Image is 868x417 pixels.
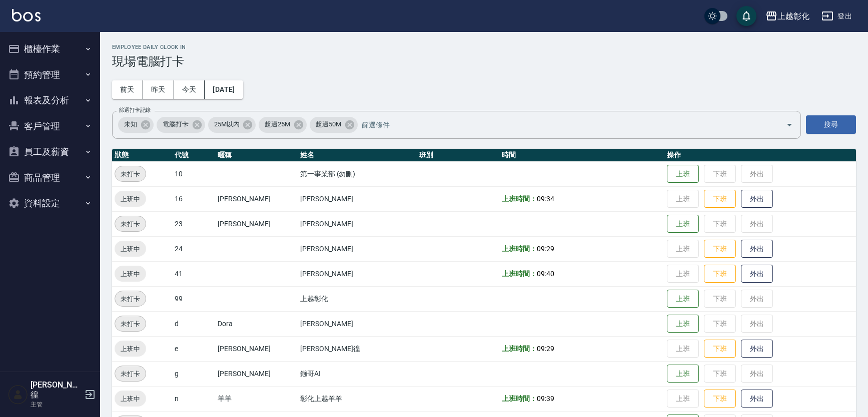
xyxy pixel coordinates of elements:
button: 上班 [667,215,699,233]
td: 24 [172,236,215,261]
span: 09:29 [537,345,554,353]
button: 商品管理 [4,165,96,191]
td: 10 [172,161,215,186]
button: 前天 [112,80,143,99]
b: 上班時間： [502,195,537,203]
td: 鏹哥AI [298,361,417,386]
button: 下班 [704,265,736,283]
button: 員工及薪資 [4,139,96,165]
span: 未打卡 [115,219,146,229]
td: [PERSON_NAME] [215,336,298,361]
button: 外出 [741,390,773,408]
img: Logo [12,9,41,21]
td: [PERSON_NAME] [298,186,417,211]
th: 班別 [417,149,499,162]
span: 未打卡 [115,294,146,304]
td: [PERSON_NAME] [298,236,417,261]
span: 09:40 [537,270,554,278]
span: 09:29 [537,245,554,253]
button: 報表及分析 [4,87,96,113]
td: 上越彰化 [298,286,417,311]
div: 電腦打卡 [157,117,205,133]
button: 下班 [704,240,736,258]
button: Open [781,117,797,133]
button: 外出 [741,240,773,258]
th: 狀態 [112,149,172,162]
button: 下班 [704,390,736,408]
p: 主管 [31,400,82,409]
div: 超過25M [259,117,307,133]
span: 上班中 [115,344,146,354]
button: 外出 [741,190,773,208]
button: 昨天 [143,80,174,99]
td: 羊羊 [215,386,298,411]
span: 09:39 [537,395,554,403]
span: 09:34 [537,195,554,203]
h2: Employee Daily Clock In [112,44,856,50]
td: e [172,336,215,361]
th: 操作 [664,149,856,162]
button: 下班 [704,190,736,208]
td: 23 [172,211,215,236]
span: 超過50M [310,119,347,129]
input: 篩選條件 [359,116,768,133]
span: 電腦打卡 [157,119,195,129]
button: 外出 [741,265,773,283]
button: 搜尋 [806,115,856,134]
button: 上班 [667,315,699,333]
b: 上班時間： [502,395,537,403]
div: 上越彰化 [777,10,809,22]
span: 未打卡 [115,169,146,179]
button: [DATE] [205,80,243,99]
div: 未知 [118,117,154,133]
td: Dora [215,311,298,336]
div: 25M以內 [208,117,256,133]
b: 上班時間： [502,345,537,353]
td: [PERSON_NAME] [298,261,417,286]
span: 上班中 [115,394,146,404]
button: 今天 [174,80,205,99]
span: 超過25M [259,119,296,129]
button: 上班 [667,365,699,383]
button: save [736,6,756,26]
span: 上班中 [115,244,146,254]
td: [PERSON_NAME] [215,186,298,211]
td: 第一事業部 (勿刪) [298,161,417,186]
button: 上班 [667,290,699,308]
td: d [172,311,215,336]
td: [PERSON_NAME] [215,211,298,236]
button: 下班 [704,340,736,358]
span: 未打卡 [115,369,146,379]
div: 超過50M [310,117,358,133]
td: 彰化上越羊羊 [298,386,417,411]
h5: [PERSON_NAME]徨 [31,380,82,400]
b: 上班時間： [502,270,537,278]
span: 上班中 [115,269,146,279]
button: 資料設定 [4,190,96,216]
th: 暱稱 [215,149,298,162]
button: 客戶管理 [4,113,96,139]
img: Person [8,385,28,405]
th: 姓名 [298,149,417,162]
td: [PERSON_NAME] [298,211,417,236]
td: [PERSON_NAME] [215,361,298,386]
td: 16 [172,186,215,211]
h3: 現場電腦打卡 [112,54,856,68]
th: 時間 [499,149,664,162]
td: [PERSON_NAME] [298,311,417,336]
td: g [172,361,215,386]
th: 代號 [172,149,215,162]
td: 99 [172,286,215,311]
button: 櫃檯作業 [4,36,96,62]
span: 25M以內 [208,119,246,129]
td: n [172,386,215,411]
span: 上班中 [115,194,146,204]
button: 外出 [741,340,773,358]
label: 篩選打卡記錄 [119,106,151,114]
button: 預約管理 [4,62,96,88]
b: 上班時間： [502,245,537,253]
td: [PERSON_NAME]徨 [298,336,417,361]
button: 登出 [817,7,856,25]
span: 未打卡 [115,319,146,329]
button: 上越彰化 [761,6,813,26]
